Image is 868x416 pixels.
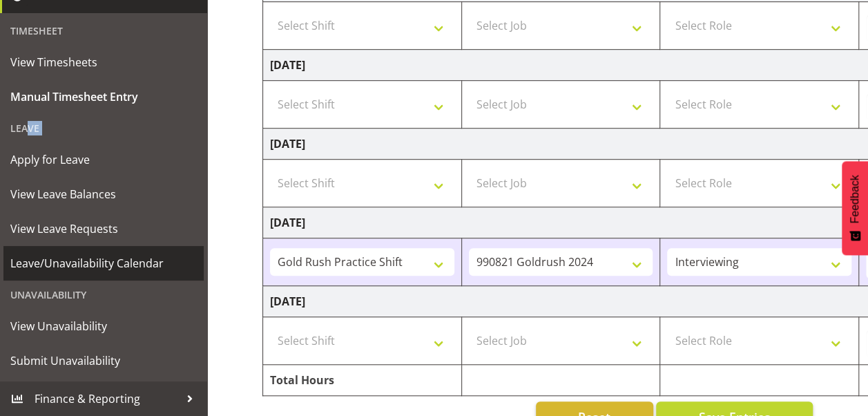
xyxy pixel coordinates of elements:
span: View Leave Requests [10,218,197,239]
a: View Leave Requests [3,211,204,246]
span: Finance & Reporting [35,388,180,409]
span: Submit Unavailability [10,350,197,371]
a: Submit Unavailability [3,343,204,378]
span: View Unavailability [10,316,197,337]
span: View Timesheets [10,52,197,73]
span: View Leave Balances [10,184,197,205]
span: Apply for Leave [10,149,197,170]
span: Leave/Unavailability Calendar [10,253,197,274]
div: Leave [3,114,204,142]
div: Unavailability [3,281,204,309]
a: Apply for Leave [3,142,204,177]
a: View Unavailability [3,309,204,343]
div: Timesheet [3,17,204,45]
a: View Timesheets [3,45,204,79]
button: Feedback - Show survey [842,161,868,255]
a: View Leave Balances [3,177,204,211]
a: Leave/Unavailability Calendar [3,246,204,281]
td: Total Hours [263,365,462,396]
span: Manual Timesheet Entry [10,86,197,107]
span: Feedback [849,175,861,223]
a: Manual Timesheet Entry [3,79,204,114]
